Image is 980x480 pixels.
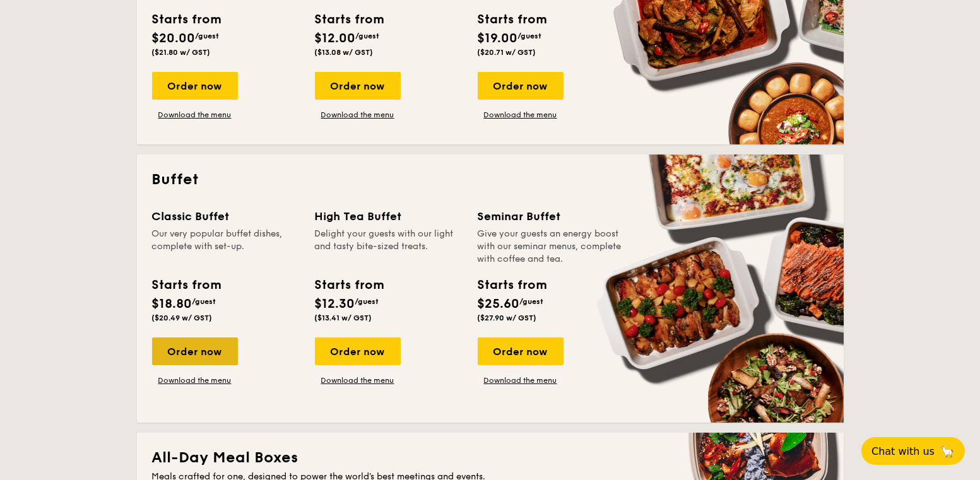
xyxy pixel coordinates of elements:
[152,228,300,266] div: Our very popular buffet dishes, complete with set-up.
[355,297,379,306] span: /guest
[315,375,401,385] a: Download the menu
[152,110,238,120] a: Download the menu
[861,437,965,465] button: Chat with us🦙
[871,445,935,457] span: Chat with us
[152,208,300,225] div: Classic Buffet
[478,48,536,57] span: ($20.71 w/ GST)
[315,208,463,225] div: High Tea Buffet
[315,10,384,29] div: Starts from
[478,208,625,225] div: Seminar Buffet
[478,10,546,29] div: Starts from
[478,110,564,120] a: Download the menu
[478,276,546,295] div: Starts from
[152,72,238,100] div: Order now
[315,276,384,295] div: Starts from
[520,297,544,306] span: /guest
[478,337,564,365] div: Order now
[478,313,537,322] span: ($27.90 w/ GST)
[152,170,829,190] h2: Buffet
[315,31,356,46] span: $12.00
[315,110,401,120] a: Download the menu
[478,228,625,266] div: Give your guests an energy boost with our seminar menus, complete with coffee and tea.
[315,337,401,365] div: Order now
[315,296,355,312] span: $12.30
[152,31,196,46] span: $20.00
[315,72,401,100] div: Order now
[196,32,220,40] span: /guest
[152,296,192,312] span: $18.80
[152,337,238,365] div: Order now
[315,228,463,266] div: Delight your guests with our light and tasty bite-sized treats.
[478,375,564,385] a: Download the menu
[356,32,380,40] span: /guest
[152,313,213,322] span: ($20.49 w/ GST)
[478,31,518,46] span: $19.00
[315,313,372,322] span: ($13.41 w/ GST)
[152,276,221,295] div: Starts from
[152,448,829,468] h2: All-Day Meal Boxes
[152,375,238,385] a: Download the menu
[478,72,564,100] div: Order now
[152,48,211,57] span: ($21.80 w/ GST)
[192,297,216,306] span: /guest
[518,32,542,40] span: /guest
[152,10,221,29] div: Starts from
[478,296,520,312] span: $25.60
[940,444,955,459] span: 🦙
[315,48,374,57] span: ($13.08 w/ GST)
